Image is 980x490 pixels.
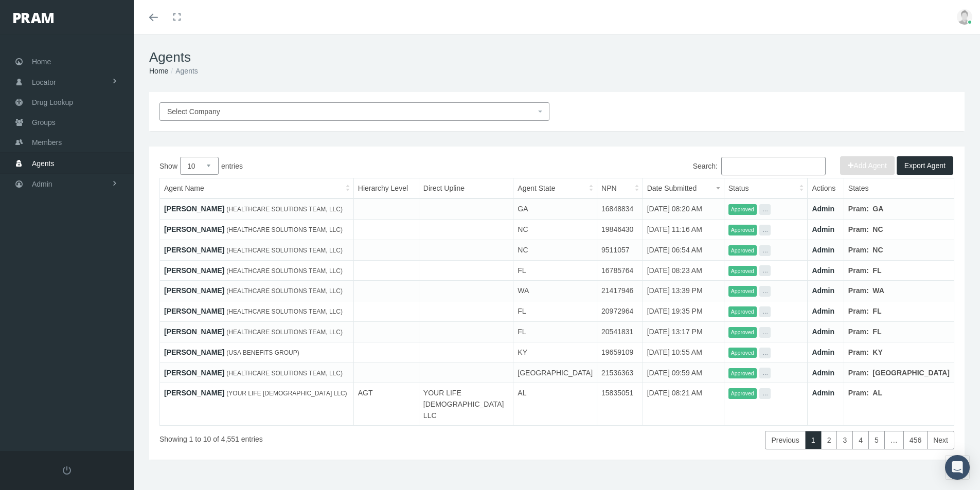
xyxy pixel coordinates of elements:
span: Approved [728,204,757,215]
b: Pram: [848,266,869,275]
a: Admin [812,286,834,295]
button: ... [759,204,771,215]
b: Pram: [848,307,869,315]
label: Show entries [159,157,557,175]
button: Add Agent [840,156,895,175]
a: … [884,431,904,449]
b: FL [872,307,881,315]
a: [PERSON_NAME] [164,389,224,397]
b: GA [872,205,883,213]
span: Approved [728,348,757,358]
a: Previous [765,431,805,449]
a: 5 [868,431,885,449]
a: [PERSON_NAME] [164,286,224,295]
th: Hierarchy Level [353,178,419,199]
span: (HEALTHCARE SOLUTIONS TEAM, LLC) [226,329,343,336]
td: YOUR LIFE [DEMOGRAPHIC_DATA] LLC [419,383,513,426]
b: Pram: [848,369,869,377]
a: 456 [903,431,928,449]
img: user-placeholder.jpg [957,9,972,25]
button: ... [759,306,771,317]
span: Approved [728,225,757,235]
th: Agent Name: activate to sort column ascending [160,178,354,199]
span: Locator [32,72,56,92]
td: [DATE] 13:39 PM [643,281,724,301]
span: Home [32,52,51,71]
button: ... [759,327,771,338]
span: Agents [32,154,55,173]
a: Admin [812,369,834,377]
a: Home [149,67,168,75]
b: FL [872,266,881,275]
span: (HEALTHCARE SOLUTIONS TEAM, LLC) [226,247,343,254]
a: Admin [812,225,834,233]
td: [DATE] 13:17 PM [643,322,724,342]
span: Approved [728,368,757,379]
td: WA [513,281,597,301]
a: Admin [812,389,834,397]
input: Search: [721,157,826,175]
td: 9511057 [597,240,643,260]
th: Actions [808,178,844,199]
a: [PERSON_NAME] [164,328,224,336]
td: [DATE] 06:54 AM [643,240,724,260]
td: [DATE] 19:35 PM [643,301,724,322]
th: NPN: activate to sort column ascending [597,178,643,199]
a: Admin [812,266,834,275]
span: Admin [32,174,52,194]
th: Status: activate to sort column ascending [724,178,808,199]
span: Approved [728,388,757,399]
select: Showentries [180,157,219,175]
b: NC [872,225,883,233]
a: 4 [852,431,869,449]
span: Approved [728,306,757,317]
th: States [844,178,954,199]
a: Admin [812,205,834,213]
a: 3 [836,431,853,449]
span: (YOUR LIFE [DEMOGRAPHIC_DATA] LLC) [226,390,347,397]
td: [DATE] 08:20 AM [643,198,724,219]
span: (HEALTHCARE SOLUTIONS TEAM, LLC) [226,287,343,295]
td: 21536363 [597,362,643,383]
th: Direct Upline [419,178,513,199]
button: Export Agent [897,156,953,175]
div: Open Intercom Messenger [945,455,970,480]
span: (USA BENEFITS GROUP) [226,349,299,356]
b: Pram: [848,246,869,254]
button: ... [759,245,771,256]
span: Groups [32,113,56,132]
a: Admin [812,328,834,336]
button: ... [759,368,771,378]
b: NC [872,246,883,254]
th: Agent State: activate to sort column ascending [513,178,597,199]
a: Next [927,431,954,449]
td: [GEOGRAPHIC_DATA] [513,362,597,383]
span: (HEALTHCARE SOLUTIONS TEAM, LLC) [226,267,343,275]
a: [PERSON_NAME] [164,225,224,233]
td: FL [513,260,597,281]
b: AL [872,389,882,397]
span: (HEALTHCARE SOLUTIONS TEAM, LLC) [226,308,343,315]
a: [PERSON_NAME] [164,307,224,315]
b: Pram: [848,348,869,356]
td: GA [513,198,597,219]
a: Admin [812,246,834,254]
h1: Agents [149,49,965,65]
a: [PERSON_NAME] [164,246,224,254]
b: Pram: [848,286,869,295]
span: Drug Lookup [32,93,73,112]
td: 21417946 [597,281,643,301]
span: Approved [728,286,757,297]
b: KY [872,348,882,356]
td: NC [513,240,597,260]
td: [DATE] 09:59 AM [643,362,724,383]
span: (HEALTHCARE SOLUTIONS TEAM, LLC) [226,370,343,377]
button: ... [759,388,771,399]
td: AL [513,383,597,426]
a: Admin [812,307,834,315]
b: Pram: [848,225,869,233]
img: PRAM_20_x_78.png [13,13,54,23]
td: FL [513,301,597,322]
span: Approved [728,245,757,256]
td: AGT [353,383,419,426]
